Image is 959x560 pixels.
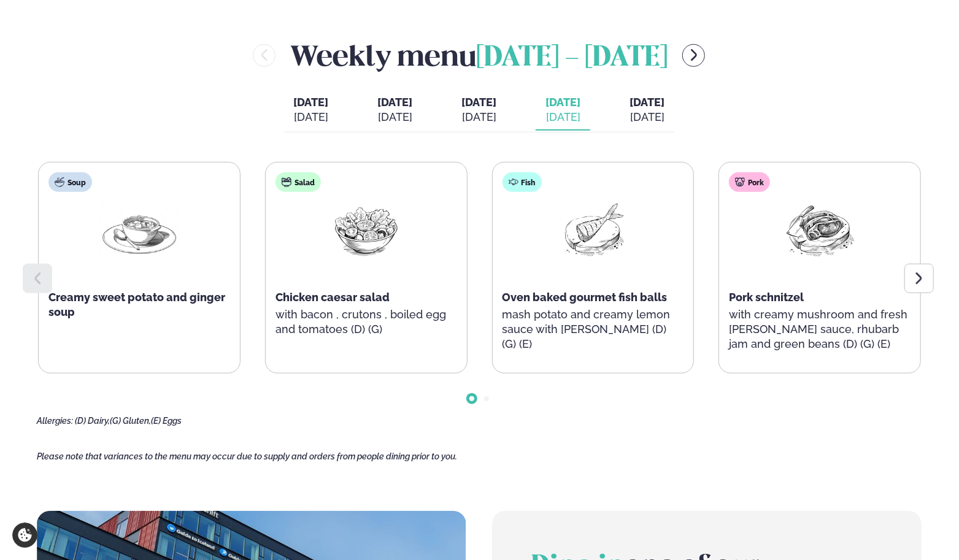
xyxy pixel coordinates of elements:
[377,96,412,109] span: [DATE]
[682,44,705,67] button: menu-btn-right
[780,202,859,259] img: Pork-Meat.png
[503,172,542,192] div: Fish
[327,202,406,259] img: Salad.png
[12,523,37,548] a: Cookie settings
[620,90,674,131] button: [DATE] [DATE]
[503,307,684,351] p: mash potato and creamy lemon sauce with [PERSON_NAME] (D) (G) (E)
[630,110,664,125] div: [DATE]
[469,396,474,401] span: Go to slide 1
[48,172,92,192] div: Soup
[275,291,390,304] span: Chicken caesar salad
[282,177,291,187] img: salad.svg
[509,177,518,187] img: fish.svg
[461,110,496,125] div: [DATE]
[452,90,506,131] button: [DATE] [DATE]
[461,96,496,109] span: [DATE]
[729,291,804,304] span: Pork schnitzel
[37,416,73,426] span: Allergies:
[293,110,328,125] div: [DATE]
[630,95,664,110] span: [DATE]
[48,291,225,318] span: Creamy sweet potato and ginger soup
[729,307,911,351] p: with creamy mushroom and fresh [PERSON_NAME] sauce, rhubarb jam and green beans (D) (G) (E)
[55,177,64,187] img: soup.svg
[553,202,632,259] img: Fish.png
[503,291,668,304] span: Oven baked gourmet fish balls
[293,96,328,109] span: [DATE]
[275,307,457,337] p: with bacon , crutons , boiled egg and tomatoes (D) (G)
[536,90,590,131] button: [DATE] [DATE]
[290,36,668,75] h2: Weekly menu
[283,90,338,131] button: [DATE] [DATE]
[75,416,110,426] span: (D) Dairy,
[735,177,745,187] img: pork.svg
[368,90,422,131] button: [DATE] [DATE]
[110,416,151,426] span: (G) Gluten,
[151,416,182,426] span: (E) Eggs
[545,96,580,109] span: [DATE]
[729,172,770,192] div: Pork
[100,202,179,259] img: Soup.png
[253,44,275,67] button: menu-btn-left
[275,172,321,192] div: Salad
[545,110,580,125] div: [DATE]
[377,110,412,125] div: [DATE]
[476,45,668,72] span: [DATE] - [DATE]
[37,451,457,461] span: Please note that variances to the menu may occur due to supply and orders from people dining prio...
[484,396,489,401] span: Go to slide 2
